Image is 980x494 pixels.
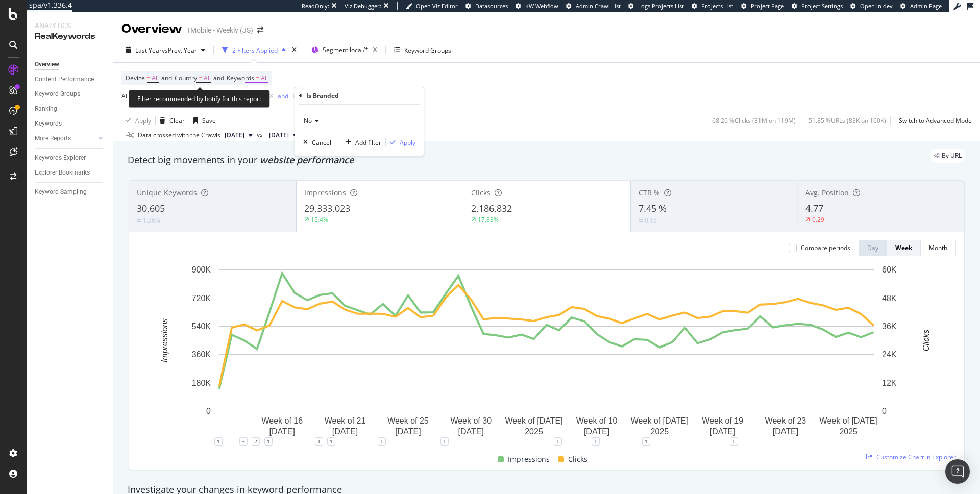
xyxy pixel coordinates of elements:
button: [DATE] [220,129,257,141]
span: Impressions [508,453,550,465]
div: times [290,45,299,55]
button: 2 Filters Applied [218,42,290,58]
div: 1 [440,437,449,446]
text: 2025 [651,427,669,436]
div: Content Performance [35,74,94,85]
a: Keyword Groups [35,89,106,100]
text: Week of 25 [387,416,429,425]
button: Switch to Advanced Mode [895,112,972,129]
text: [DATE] [773,427,798,436]
text: 720K [192,293,211,302]
div: 0.29 [812,215,824,224]
button: Save [189,112,216,129]
div: Week [895,243,912,252]
text: 0 [206,407,211,415]
div: Apply [400,138,415,147]
text: [DATE] [709,427,735,436]
div: 1 [214,437,223,446]
a: Content Performance [35,74,106,85]
text: Week of [DATE] [820,416,877,425]
text: 360K [192,350,211,359]
text: 2025 [525,427,543,436]
span: 29,333,023 [304,202,350,214]
div: 17.83% [478,215,499,224]
text: Week of 23 [765,416,806,425]
text: 0 [882,407,887,415]
span: Last Year [135,46,162,55]
span: CTR % [639,188,660,197]
div: Keyword Sampling [35,187,87,197]
div: Switch to Advanced Mode [899,116,972,125]
span: Segment: local/* [323,45,369,54]
div: Day [867,243,878,252]
a: KW Webflow [516,2,558,10]
span: = [256,73,259,82]
text: Week of 19 [702,416,743,425]
div: 15.4% [311,215,328,224]
span: Is Branded [292,92,323,101]
div: arrow-right-arrow-left [257,27,263,34]
a: Customize Chart in Explorer [866,453,956,461]
div: Ranking [35,104,57,114]
text: 12K [882,379,897,387]
span: All [152,71,159,85]
a: Ranking [35,104,106,114]
div: 1 [592,437,600,446]
a: Keywords [35,118,106,129]
a: More Reports [35,133,95,144]
text: Week of [DATE] [505,416,562,425]
img: Equal [639,219,643,222]
div: Analytics [35,20,105,31]
div: 3 [239,437,248,446]
a: Keyword Sampling [35,187,106,197]
div: Keyword Groups [35,89,80,100]
button: [DATE] [265,129,301,141]
div: RealKeywords [35,31,105,42]
text: [DATE] [269,427,295,436]
text: [DATE] [332,427,358,436]
div: Overview [121,20,182,38]
span: vs [257,130,265,139]
span: By URL [942,153,962,159]
span: Clicks [568,453,587,465]
div: Keyword Groups [404,46,451,55]
span: Avg. Position [805,188,849,197]
text: [DATE] [584,427,609,436]
span: KW Webflow [525,2,558,10]
div: 51.85 % URLs ( 83K on 160K ) [808,116,886,125]
div: 1 [730,437,738,446]
div: 1 [264,437,273,446]
div: 2 Filters Applied [232,46,278,55]
text: Impressions [160,318,169,362]
span: and [213,73,224,82]
div: TMobile - Weekly (JS) [186,25,253,35]
span: Projects List [701,2,733,10]
text: 36K [882,322,897,331]
a: Open in dev [850,2,893,10]
button: Clear [156,112,185,129]
a: Open Viz Editor [406,2,458,10]
span: 2,186,832 [471,202,512,214]
div: More Reports [35,133,71,144]
text: Week of 21 [325,416,366,425]
text: Week of 30 [450,416,492,425]
span: Keywords [227,73,254,82]
div: ReadOnly: [302,2,329,10]
div: legacy label [930,149,966,163]
span: Logs Projects List [638,2,684,10]
div: 1 [378,437,386,446]
div: 1 [642,437,650,446]
a: Project Settings [792,2,843,10]
a: Project Page [741,2,784,10]
span: Country [175,73,197,82]
a: Datasources [465,2,508,10]
text: Clicks [922,330,930,352]
span: Device [126,73,145,82]
text: 48K [882,293,897,302]
div: Open Intercom Messenger [945,459,970,484]
span: = [146,73,150,82]
span: 4.77 [805,202,823,214]
span: and [161,73,172,82]
div: 1.36% [143,216,160,225]
text: 540K [192,322,211,331]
